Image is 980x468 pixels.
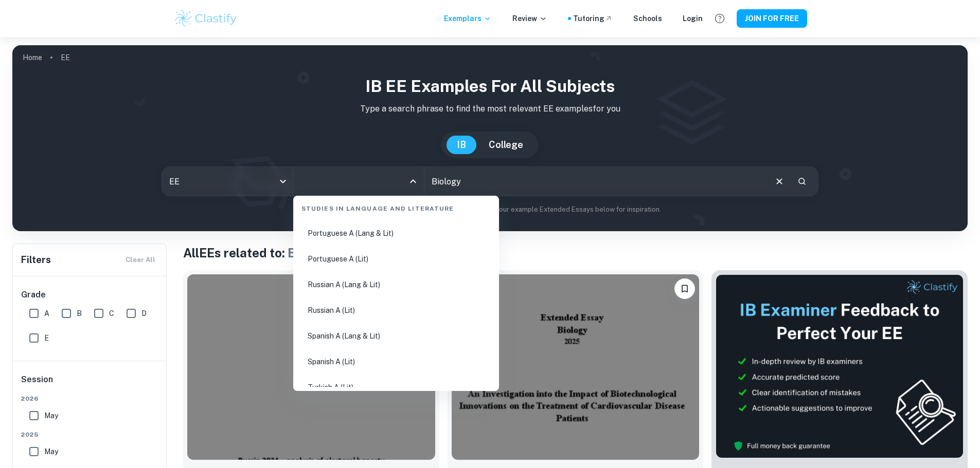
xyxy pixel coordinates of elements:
button: IB [447,136,476,154]
p: Not sure what to search for? You can always look through our example Extended Essays below for in... [21,204,959,215]
img: Thumbnail [716,274,964,458]
span: 2025 [21,430,159,439]
p: EE [61,52,70,63]
img: Biology EE example thumbnail: To what extent has the implementation of [452,274,700,460]
h1: IB EE examples for all subjects [21,74,959,99]
button: Close [406,174,420,189]
button: Clear [770,172,789,191]
span: A [44,308,49,319]
li: Portuguese A (Lit) [297,247,495,271]
button: Help and Feedback [711,10,728,27]
span: Biology [288,246,332,260]
span: May [44,410,58,421]
h1: All EEs related to: [183,244,968,262]
li: Turkish A (Lit) [297,376,495,399]
span: May [44,446,58,457]
a: Schools [633,13,662,24]
p: Type a search phrase to find the most relevant EE examples for you [21,103,959,115]
span: 2026 [21,394,159,403]
span: E [44,332,49,344]
li: Russian A (Lit) [297,298,495,322]
button: Search [793,173,811,190]
img: profile cover [12,45,968,231]
span: D [141,308,147,319]
p: Exemplars [444,13,492,24]
li: Spanish A (Lit) [297,350,495,373]
div: EE [162,167,293,196]
p: Review [512,13,547,24]
a: Tutoring [573,13,613,24]
li: Portuguese A (Lang & Lit) [297,221,495,245]
img: Clastify logo [173,8,239,29]
li: Russian A (Lang & Lit) [297,273,495,296]
h6: Grade [21,289,159,301]
button: JOIN FOR FREE [737,9,807,28]
h6: Session [21,373,159,394]
li: Spanish A (Lang & Lit) [297,324,495,348]
a: Home [23,50,42,65]
button: Please log in to bookmark exemplars [674,278,695,299]
span: C [109,308,114,319]
a: Login [683,13,703,24]
img: Maths EE example thumbnail: To what extent Shpilkin’s method of elec [187,274,435,460]
button: College [478,136,533,154]
h6: Filters [21,253,51,267]
div: Studies in Language and Literature [297,196,495,217]
span: B [77,308,82,319]
input: E.g. player arrangements, enthalpy of combustion, analysis of a big city... [424,167,765,196]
